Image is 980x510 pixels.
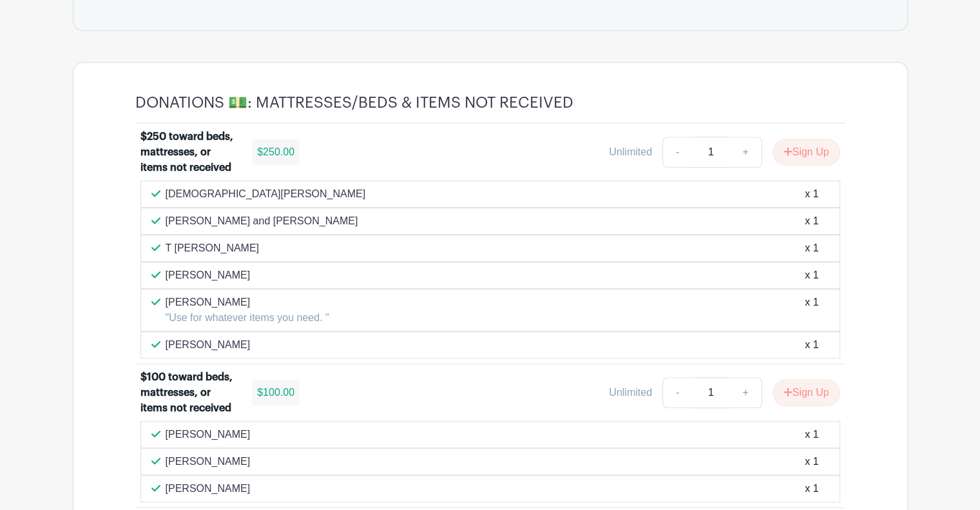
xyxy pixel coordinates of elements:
[805,213,818,229] div: x 1
[140,369,237,416] div: $100 toward beds, mattresses, or items not received
[805,337,818,353] div: x 1
[166,337,251,353] p: [PERSON_NAME]
[773,139,840,166] button: Sign Up
[662,377,692,408] a: -
[166,186,366,202] p: [DEMOGRAPHIC_DATA][PERSON_NAME]
[729,137,762,168] a: +
[252,380,300,406] div: $100.00
[140,129,237,175] div: $250 toward beds, mattresses, or items not received
[805,186,818,202] div: x 1
[805,481,818,496] div: x 1
[805,268,818,283] div: x 1
[166,427,251,442] p: [PERSON_NAME]
[135,93,573,112] h4: DONATIONS 💵: MATTRESSES/BEDS & ITEMS NOT RECEIVED
[166,454,251,469] p: [PERSON_NAME]
[609,144,652,160] div: Unlimited
[166,481,251,496] p: [PERSON_NAME]
[166,268,251,283] p: [PERSON_NAME]
[166,310,329,326] p: "Use for whatever items you need. "
[662,137,692,168] a: -
[609,385,652,400] div: Unlimited
[252,139,300,165] div: $250.00
[166,213,358,229] p: [PERSON_NAME] and [PERSON_NAME]
[729,377,762,408] a: +
[805,454,818,469] div: x 1
[805,427,818,442] div: x 1
[805,295,818,326] div: x 1
[166,295,329,310] p: [PERSON_NAME]
[773,379,840,406] button: Sign Up
[166,240,260,256] p: T [PERSON_NAME]
[805,240,818,256] div: x 1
